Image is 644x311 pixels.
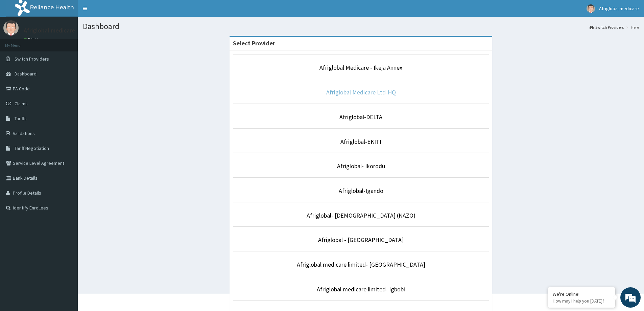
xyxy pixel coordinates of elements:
a: Afriglobal- [DEMOGRAPHIC_DATA] (NAZO) [307,212,415,219]
p: How may I help you today? [553,298,610,304]
a: Afriglobal medicare limited- Igbobi [317,285,405,293]
a: Afriglobal-EKITI [340,138,381,146]
span: Tariff Negotiation [15,145,49,151]
div: We're Online! [553,291,610,297]
p: Afriglobal medicare [24,27,75,34]
img: User Image [3,20,19,36]
a: Afriglobal-DELTA [339,113,382,121]
strong: Select Provider [233,39,275,47]
li: Here [624,24,639,30]
span: Tariffs [15,115,27,121]
a: Switch Providers [590,24,624,30]
a: Afriglobal Medicare Ltd-HQ [326,88,396,96]
img: User Image [587,4,595,13]
span: Claims [15,101,28,107]
h1: Dashboard [83,22,639,31]
a: Afriglobal- Ikorodu [337,162,385,170]
a: Afriglobal-Igando [339,187,383,195]
span: Dashboard [15,71,37,77]
span: Afriglobal medicare [599,5,639,12]
a: Afriglobal medicare limited- [GEOGRAPHIC_DATA] [297,261,425,268]
a: Online [24,37,40,42]
a: Afriglobal - [GEOGRAPHIC_DATA] [318,236,404,244]
span: Switch Providers [15,56,49,62]
a: Afriglobal Medicare - Ikeja Annex [319,64,402,71]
